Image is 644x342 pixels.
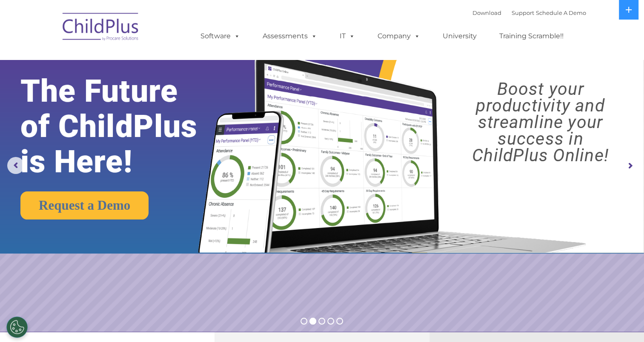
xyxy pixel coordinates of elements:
a: Assessments [254,28,326,45]
img: ChildPlus by Procare Solutions [58,7,143,49]
rs-layer: The Future of ChildPlus is Here! [20,74,226,180]
a: Support [512,9,534,16]
a: Request a Demo [20,191,149,219]
span: Phone number [118,91,155,97]
span: Last name [118,56,144,63]
a: University [434,28,485,45]
a: Software [192,28,249,45]
font: | [472,9,586,16]
button: Cookies Settings [6,316,28,338]
a: Training Scramble!! [491,28,572,45]
a: Company [369,28,429,45]
rs-layer: Boost your productivity and streamline your success in ChildPlus Online! [445,81,636,164]
a: IT [331,28,364,45]
a: Schedule A Demo [536,9,586,16]
a: Download [472,9,501,16]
